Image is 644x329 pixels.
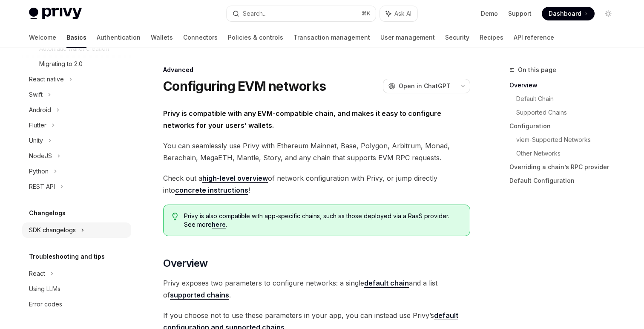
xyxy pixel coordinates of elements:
a: Using LLMs [22,281,131,297]
h1: Configuring EVM networks [163,78,326,94]
div: React [29,268,45,279]
span: You can seamlessly use Privy with Ethereum Mainnet, Base, Polygon, Arbitrum, Monad, Berachain, Me... [163,140,470,164]
a: API reference [514,27,554,48]
a: high-level overview [202,174,268,183]
a: Recipes [480,27,503,48]
strong: supported chains [170,291,229,299]
div: REST API [29,182,55,192]
a: Overriding a chain’s RPC provider [509,160,622,174]
a: Other Networks [516,147,622,160]
div: Using LLMs [29,284,60,294]
a: Wallets [151,27,173,48]
button: Search...⌘K [227,6,376,21]
div: React native [29,74,64,84]
a: Transaction management [293,27,370,48]
span: On this page [518,65,556,75]
a: default chain [364,279,409,288]
a: viem-Supported Networks [516,133,622,147]
img: light logo [29,8,82,20]
button: Toggle dark mode [601,7,615,20]
span: Dashboard [549,9,581,18]
a: Default Configuration [509,174,622,188]
svg: Tip [172,213,178,220]
a: Policies & controls [228,27,283,48]
span: Open in ChatGPT [399,82,451,90]
a: Connectors [183,27,218,48]
a: Support [508,9,532,18]
a: Default Chain [516,92,622,106]
span: ⌘ K [362,10,371,17]
a: concrete instructions [175,186,248,195]
a: Supported Chains [516,106,622,119]
a: here [212,221,226,228]
strong: Privy is compatible with any EVM-compatible chain, and makes it easy to configure networks for yo... [163,109,441,130]
div: Search... [243,9,267,19]
h5: Troubleshooting and tips [29,251,105,262]
div: Swift [29,89,43,100]
div: NodeJS [29,151,52,161]
a: Basics [66,27,86,48]
span: Ask AI [394,9,411,18]
div: Error codes [29,299,62,309]
div: Flutter [29,120,46,130]
div: Android [29,105,51,115]
a: User management [380,27,435,48]
a: Configuration [509,119,622,133]
span: Check out a of network configuration with Privy, or jump directly into ! [163,172,470,196]
a: Overview [509,78,622,92]
div: Unity [29,136,43,146]
span: Privy exposes two parameters to configure networks: a single and a list of . [163,277,470,301]
a: Authentication [97,27,141,48]
div: Python [29,166,49,176]
div: Advanced [163,66,470,74]
a: Error codes [22,297,131,312]
a: Security [445,27,469,48]
button: Ask AI [380,6,417,21]
button: Open in ChatGPT [383,79,456,93]
div: SDK changelogs [29,225,76,235]
a: supported chains [170,291,229,300]
span: Overview [163,257,207,270]
a: Dashboard [542,7,595,20]
h5: Changelogs [29,208,66,218]
a: Migrating to 2.0 [22,56,131,72]
div: Migrating to 2.0 [39,59,83,69]
span: Privy is also compatible with app-specific chains, such as those deployed via a RaaS provider. Se... [184,212,461,229]
a: Demo [481,9,498,18]
a: Welcome [29,27,56,48]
